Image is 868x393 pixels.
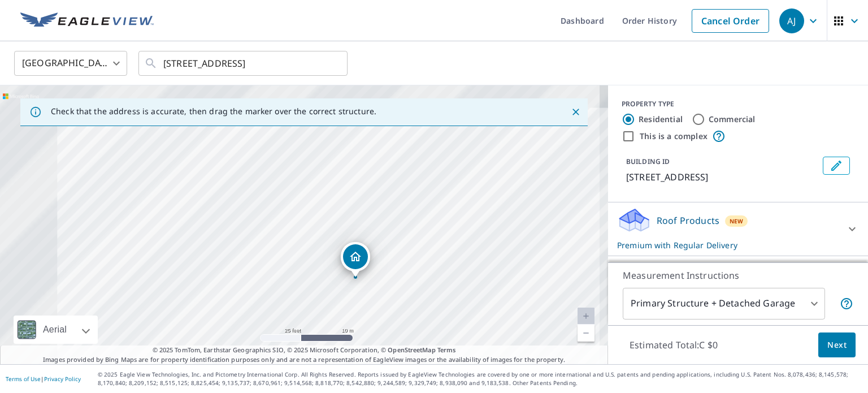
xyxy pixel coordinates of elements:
span: Your report will include the primary structure and a detached garage if one exists. [840,297,853,310]
div: Dropped pin, building 1, Residential property, 149 MAIN ST W GRIMSBY ON L3M1S1 [341,242,370,277]
span: New [730,217,744,226]
span: Next [827,338,847,352]
label: Commercial [709,114,756,125]
p: [STREET_ADDRESS] [626,170,818,184]
div: AJ [779,8,804,33]
a: Current Level 20, Zoom Out [578,325,594,342]
div: Aerial [40,316,70,344]
p: Check that the address is accurate, then drag the marker over the correct structure. [51,106,376,116]
a: Cancel Order [692,9,769,33]
div: Aerial [14,316,98,344]
p: Measurement Instructions [623,269,853,282]
p: Roof Products [657,214,719,227]
button: Close [568,105,583,119]
p: © 2025 Eagle View Technologies, Inc. and Pictometry International Corp. All Rights Reserved. Repo... [98,370,862,387]
div: Primary Structure + Detached Garage [623,288,825,319]
p: BUILDING ID [626,157,670,166]
a: OpenStreetMap [388,346,435,354]
p: Premium with Regular Delivery [617,239,839,251]
button: Next [818,332,856,358]
img: EV Logo [20,12,154,29]
label: Residential [639,114,683,125]
div: Roof ProductsNewPremium with Regular Delivery [617,207,859,251]
a: Current Level 20, Zoom In Disabled [578,308,594,325]
label: This is a complex [640,131,708,142]
p: Estimated Total: C $0 [620,332,727,357]
a: Terms [437,346,456,354]
input: Search by address or latitude-longitude [163,47,324,79]
a: Terms of Use [6,375,41,383]
p: | [6,375,81,382]
div: [GEOGRAPHIC_DATA] [14,47,127,79]
span: © 2025 TomTom, Earthstar Geographics SIO, © 2025 Microsoft Corporation, © [153,346,456,355]
button: Edit building 1 [823,157,850,175]
div: PROPERTY TYPE [622,99,854,109]
a: Privacy Policy [44,375,81,383]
